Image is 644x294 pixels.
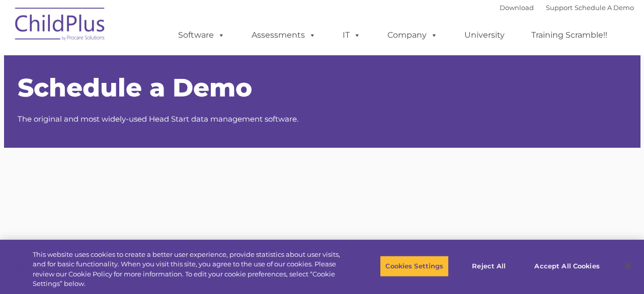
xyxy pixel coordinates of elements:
div: This website uses cookies to create a better user experience, provide statistics about user visit... [33,250,354,289]
a: Company [377,25,448,45]
button: Accept All Cookies [529,256,605,277]
a: Support [546,4,573,12]
button: Cookies Settings [380,256,449,277]
a: IT [333,25,371,45]
a: University [454,25,515,45]
iframe: Form 0 [18,148,626,223]
a: Download [500,4,534,12]
button: Close [617,255,639,277]
a: Training Scramble!! [521,25,617,45]
font: | [500,4,634,12]
img: ChildPlus by Procare Solutions [10,1,111,51]
span: Schedule a Demo [18,72,252,103]
span: The original and most widely-used Head Start data management software. [18,114,298,124]
a: Assessments [242,25,326,45]
a: Schedule A Demo [575,4,634,12]
a: Software [168,25,235,45]
button: Reject All [457,256,520,277]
